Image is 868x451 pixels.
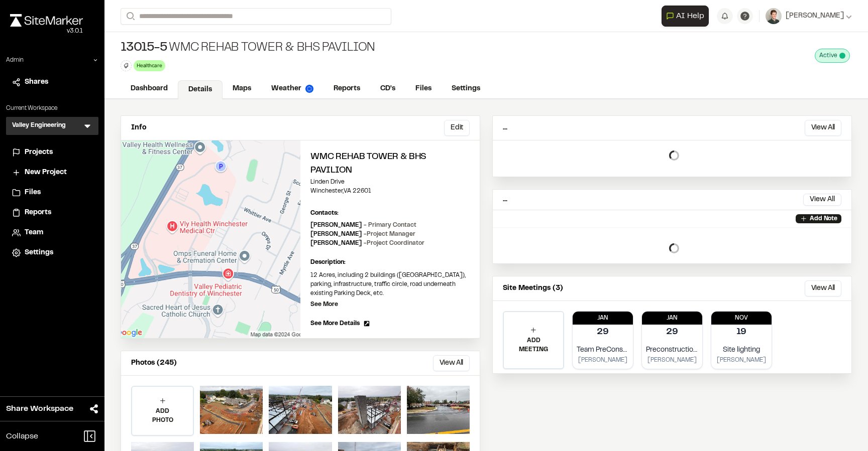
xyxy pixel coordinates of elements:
[310,239,424,248] p: [PERSON_NAME]
[305,85,313,93] img: precipai.png
[310,178,470,187] p: Linden Drive
[25,207,51,218] span: Reports
[310,271,470,298] p: 12 Acres, including 2 buildings ([GEOGRAPHIC_DATA]), parking, infrastructure, traffic circle, roa...
[766,8,782,24] img: User
[12,207,92,218] a: Reports
[364,241,424,246] span: - Project Coordinator
[577,356,629,365] p: [PERSON_NAME]
[364,223,416,228] span: - Primary Contact
[370,79,405,98] a: CD's
[12,147,92,158] a: Projects
[504,336,563,354] p: ADD MEETING
[121,40,167,56] span: 13015-5
[132,407,193,425] p: ADD PHOTO
[6,104,98,113] p: Current Workspace
[442,79,490,98] a: Settings
[121,40,375,56] div: WMC Rehab Tower & BHS Pavilion
[736,326,747,339] p: 19
[803,194,841,206] button: View All
[839,53,845,59] span: This project is active and counting against your active project count.
[131,122,146,133] p: Info
[662,6,709,27] button: Open AI Assistant
[261,79,323,98] a: Weather
[25,167,67,178] span: New Project
[310,300,338,309] p: See More
[405,79,442,98] a: Files
[25,147,53,158] span: Projects
[134,60,165,71] div: Healthcare
[12,167,92,178] a: New Project
[444,120,470,136] button: Edit
[503,122,507,133] p: ...
[12,187,92,198] a: Files
[310,230,415,239] p: [PERSON_NAME]
[597,326,609,339] p: 29
[503,194,507,205] p: ...
[642,314,702,323] p: Jan
[6,56,24,65] p: Admin
[810,214,837,223] p: Add Note
[25,227,43,238] span: Team
[819,51,837,60] span: Active
[121,79,178,98] a: Dashboard
[503,283,563,294] p: Site Meetings (3)
[310,258,470,267] p: Description:
[310,187,470,196] p: Winchester , VA 22601
[433,355,470,371] button: View All
[6,403,73,415] span: Share Workspace
[25,187,41,198] span: Files
[805,120,841,136] button: View All
[223,79,261,98] a: Maps
[25,247,53,258] span: Settings
[715,356,768,365] p: [PERSON_NAME]
[715,345,768,356] p: Site lighting
[573,314,633,323] p: Jan
[121,60,132,71] button: Edit Tags
[10,14,83,27] img: rebrand.png
[577,345,629,356] p: Team PreConstruction Meeting
[6,430,38,442] span: Collapse
[310,319,360,328] span: See More Details
[805,280,841,296] button: View All
[310,209,339,218] p: Contacts:
[662,6,713,27] div: Open AI Assistant
[10,27,83,36] div: Oh geez...please don't...
[646,356,698,365] p: [PERSON_NAME]
[676,10,704,22] span: AI Help
[121,8,139,25] button: Search
[646,345,698,356] p: Preconstruction Meeting
[131,358,177,369] p: Photos (245)
[310,151,470,178] h2: WMC Rehab Tower & BHS Pavilion
[310,221,416,230] p: [PERSON_NAME]
[766,8,852,24] button: [PERSON_NAME]
[815,49,850,63] div: This project is active and counting against your active project count.
[178,80,223,99] a: Details
[364,232,415,237] span: - Project Manager
[12,227,92,238] a: Team
[666,326,678,339] p: 29
[786,11,844,22] span: [PERSON_NAME]
[12,247,92,258] a: Settings
[711,314,772,323] p: Nov
[12,121,66,131] h3: Valley Engineering
[323,79,370,98] a: Reports
[25,77,48,88] span: Shares
[12,77,92,88] a: Shares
